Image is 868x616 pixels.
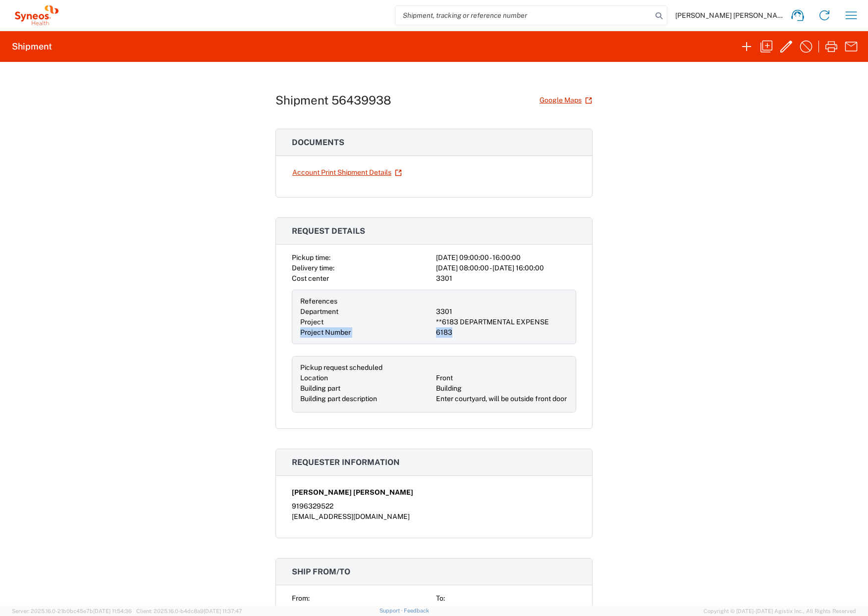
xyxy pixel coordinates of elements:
[300,363,382,371] span: Pickup request scheduled
[292,138,344,147] span: Documents
[292,512,576,522] div: [EMAIL_ADDRESS][DOMAIN_NAME]
[436,273,576,284] div: 3301
[292,487,413,498] span: [PERSON_NAME] [PERSON_NAME]
[300,327,432,338] div: Project Number
[704,607,856,616] span: Copyright © [DATE]-[DATE] Agistix Inc., All Rights Reserved
[436,263,576,273] div: [DATE] 08:00:00 - [DATE] 16:00:00
[436,374,453,382] span: Front
[12,41,52,52] h2: Shipment
[292,164,402,181] a: Account Print Shipment Details
[436,384,462,392] span: Building
[395,6,652,25] input: Shipment, tracking or reference number
[12,608,132,614] span: Server: 2025.16.0-21b0bc45e7b
[675,11,784,20] span: [PERSON_NAME] [PERSON_NAME]
[292,594,310,602] span: From:
[292,567,350,576] span: Ship from/to
[292,264,334,272] span: Delivery time:
[136,608,242,614] span: Client: 2025.16.0-b4dc8a9
[300,374,328,382] span: Location
[539,92,593,109] a: Google Maps
[436,307,568,317] div: 3301
[380,608,404,614] a: Support
[292,501,576,512] div: 9196329522
[436,317,568,327] div: **6183 DEPARTMENTAL EXPENSE
[300,307,432,317] div: Department
[300,384,340,392] span: Building part
[300,297,337,305] span: References
[292,274,329,282] span: Cost center
[292,458,400,467] span: Requester information
[204,608,242,614] span: [DATE] 11:37:47
[292,226,365,236] span: Request details
[292,254,330,261] span: Pickup time:
[404,608,429,614] a: Feedback
[275,93,391,107] h1: Shipment 56439938
[300,395,377,403] span: Building part description
[436,253,576,263] div: [DATE] 09:00:00 - 16:00:00
[93,608,132,614] span: [DATE] 11:54:36
[436,327,568,338] div: 6183
[300,317,432,327] div: Project
[436,594,445,602] span: To:
[436,394,568,404] div: Enter courtyard, will be outside front door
